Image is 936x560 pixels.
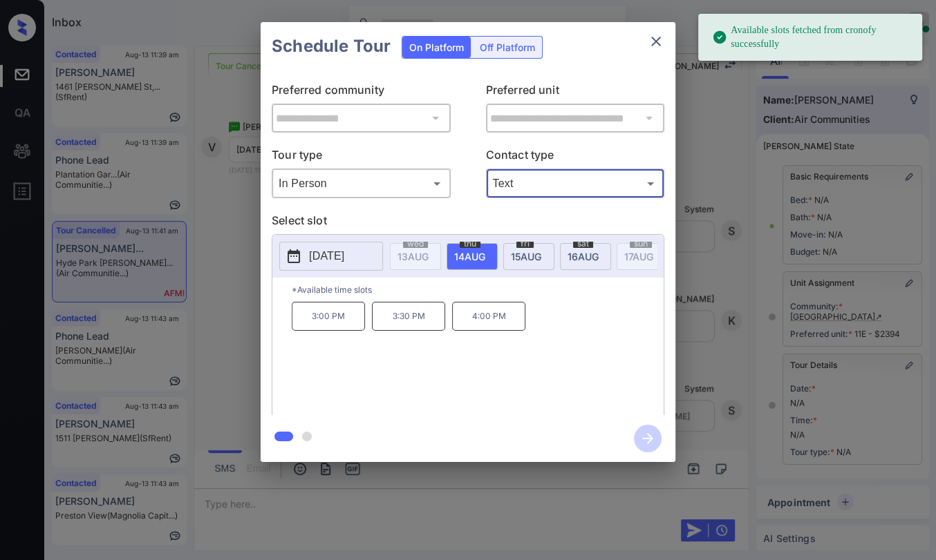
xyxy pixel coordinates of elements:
span: 15 AUG [511,251,541,262]
p: Preferred unit [486,81,665,104]
p: 3:30 PM [372,302,445,331]
div: Text [489,172,662,195]
div: Off Platform [473,37,542,58]
button: close [642,28,670,55]
span: 14 AUG [454,251,485,262]
p: 4:00 PM [452,302,525,331]
span: 16 AUG [568,251,599,262]
span: fri [516,240,534,248]
div: Available slots fetched from cronofy successfully [712,18,911,57]
p: Contact type [486,146,665,168]
div: In Person [275,172,447,195]
div: On Platform [402,37,471,58]
p: [DATE] [309,248,344,264]
button: [DATE] [279,242,383,271]
h2: Schedule Tour [261,22,402,70]
p: Select slot [272,212,664,234]
p: Preferred community [272,81,451,104]
div: date-select [447,243,498,270]
p: 3:00 PM [292,302,365,331]
div: date-select [560,243,611,270]
span: thu [460,240,480,248]
div: date-select [503,243,554,270]
button: btn-next [626,421,670,456]
p: *Available time slots [292,278,664,302]
span: sat [573,240,593,248]
p: Tour type [272,146,451,168]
